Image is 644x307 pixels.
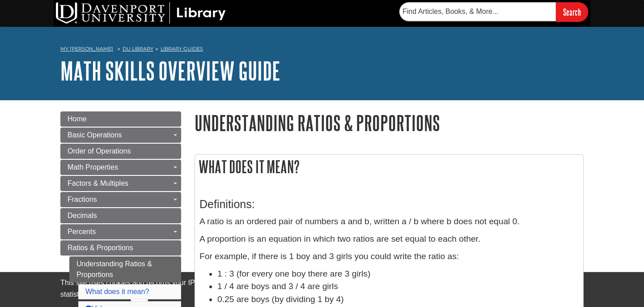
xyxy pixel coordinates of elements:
[68,163,118,171] span: Math Properties
[60,160,181,175] a: Math Properties
[60,128,181,143] a: Basic Operations
[556,2,588,21] input: Search
[60,45,113,53] a: My [PERSON_NAME]
[60,240,181,256] a: Ratios & Proportions
[68,131,122,139] span: Basic Operations
[60,176,181,191] a: Factors & Multiples
[68,212,97,219] span: Decimals
[161,46,203,52] a: Library Guides
[68,179,128,187] span: Factors & Multiples
[199,215,579,228] p: A ratio is an ordered pair of numbers a and b, written a / b where b does not equal 0.
[69,256,181,282] a: Understanding Ratios & Proportions
[217,293,579,306] li: 0.25 are boys (by dividing 1 by 4)
[399,2,556,21] input: Find Articles, Books, & More...
[68,115,87,123] span: Home
[123,46,153,52] a: DU Library
[399,2,588,21] form: Searches DU Library's articles, books, and more
[195,155,583,179] h2: What does it mean?
[60,111,181,127] a: Home
[60,57,280,85] a: Math Skills Overview Guide
[68,244,133,252] span: Ratios & Proportions
[68,228,96,235] span: Percents
[199,250,579,263] p: For example, if there is 1 boy and 3 girls you could write the ratio as:
[199,198,579,211] h3: Definitions:
[60,144,181,159] a: Order of Operations
[60,192,181,207] a: Fractions
[195,111,584,134] h1: Understanding Ratios & Proportions
[199,233,579,246] p: A proportion is an equation in which two ratios are set equal to each other.
[60,43,584,57] nav: breadcrumb
[60,208,181,223] a: Decimals
[217,280,579,293] li: 1 / 4 are boys and 3 / 4 are girls
[56,2,226,24] img: DU Library
[85,288,149,295] a: What does it mean?
[68,147,131,155] span: Order of Operations
[68,196,97,203] span: Fractions
[60,224,181,239] a: Percents
[217,268,579,281] li: 1 : 3 (for every one boy there are 3 girls)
